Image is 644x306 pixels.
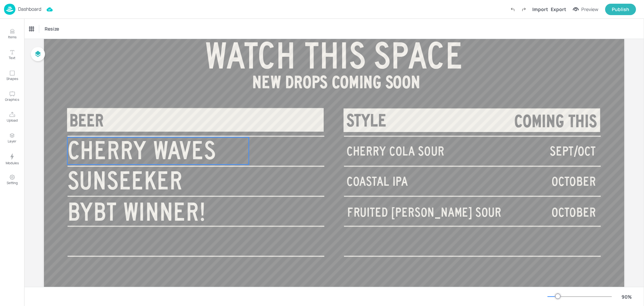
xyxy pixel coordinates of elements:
[612,6,629,13] div: Publish
[4,4,15,15] img: logo-86c26b7e.jpg
[350,86,384,104] span: BEER
[67,137,216,164] span: CHERRY WAVES
[347,206,501,219] span: FRUITED [PERSON_NAME] SOUR
[569,4,602,14] button: Preview
[67,198,206,225] span: BYBT WINNER!
[346,112,387,130] span: STYLE
[532,6,548,13] div: Import
[204,36,464,76] span: WATCH THIS SPACE
[67,167,183,194] span: SUNSEEKER
[518,4,530,15] label: Redo (Ctrl + Y)
[619,293,635,300] div: 90 %
[69,112,104,130] span: BEER
[514,112,597,130] span: COMING THIS
[346,174,408,188] span: COASTAL IPA
[507,4,518,15] label: Undo (Ctrl + Z)
[551,174,596,188] span: OCTOBER
[581,6,598,13] div: Preview
[252,73,420,91] span: NEW DROPS COMING SOON
[18,7,41,11] p: Dashboard
[551,206,596,219] span: OCTOBER
[605,4,636,15] button: Publish
[551,6,566,13] div: Export
[346,144,444,158] span: CHERRY COLA SOUR
[43,25,60,32] span: Resize
[550,144,596,158] span: SEPT/OCT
